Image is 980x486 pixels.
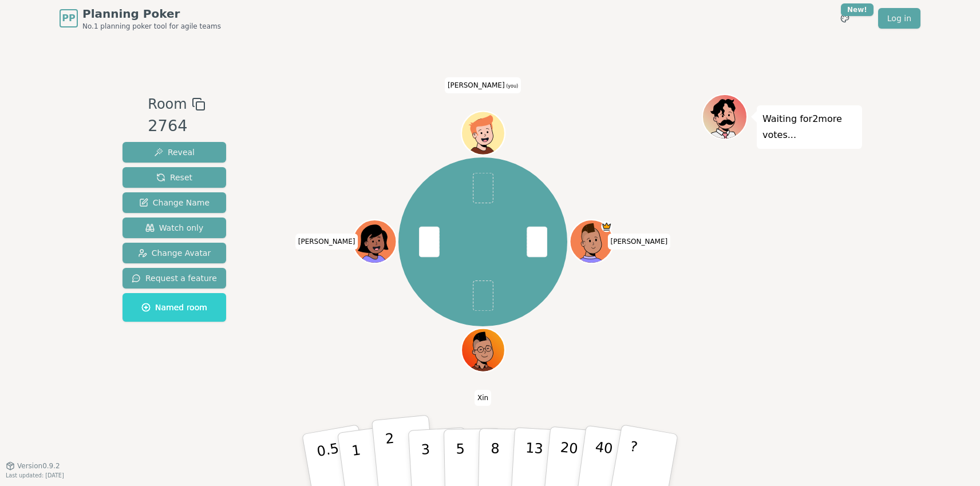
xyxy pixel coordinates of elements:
[154,147,195,158] span: Reveal
[6,461,60,471] button: Version0.9.2
[17,461,60,471] span: Version 0.9.2
[141,302,207,313] span: Named room
[62,11,75,25] span: PP
[82,6,221,22] span: Planning Poker
[122,243,226,263] button: Change Avatar
[148,94,187,114] span: Room
[835,8,855,29] button: New!
[608,234,671,250] span: Click to change your name
[601,222,612,232] span: Evan is the host
[82,22,221,31] span: No.1 planning poker tool for agile teams
[445,77,521,93] span: Click to change your name
[841,3,874,16] div: New!
[878,8,920,29] a: Log in
[156,172,192,183] span: Reset
[295,234,358,250] span: Click to change your name
[138,247,211,259] span: Change Avatar
[139,197,210,208] span: Change Name
[60,6,221,31] a: PPPlanning PokerNo.1 planning poker tool for agile teams
[148,114,205,138] div: 2764
[122,142,226,163] button: Reveal
[145,222,204,234] span: Watch only
[762,111,856,143] p: Waiting for 2 more votes...
[6,472,64,479] span: Last updated: [DATE]
[505,84,519,89] span: (you)
[122,167,226,188] button: Reset
[122,218,226,238] button: Watch only
[122,293,226,322] button: Named room
[122,268,226,289] button: Request a feature
[132,272,217,284] span: Request a feature
[463,113,504,154] button: Click to change your avatar
[475,390,491,406] span: Click to change your name
[122,192,226,213] button: Change Name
